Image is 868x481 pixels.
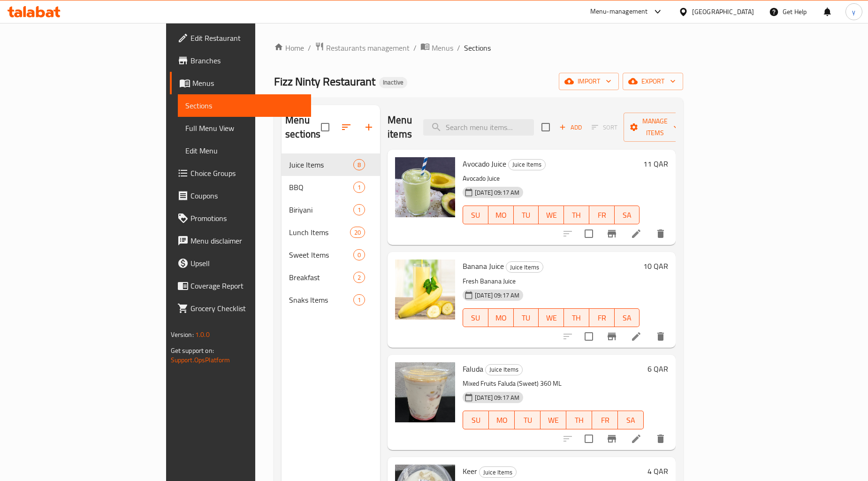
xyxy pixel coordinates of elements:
[518,208,535,222] span: TU
[539,308,564,327] button: WE
[170,72,311,94] a: Menus
[379,78,407,86] span: Inactive
[388,113,412,141] h2: Menu items
[282,150,380,315] nav: Menu sections
[489,411,515,429] button: MO
[354,251,365,260] span: 0
[423,119,534,136] input: search
[190,303,304,314] span: Grocery Checklist
[649,325,672,348] button: delete
[556,120,586,135] span: Add item
[354,206,365,214] span: 1
[353,249,365,260] div: items
[432,42,453,53] span: Menus
[463,157,506,171] span: Avocado Juice
[593,208,611,222] span: FR
[542,311,560,325] span: WE
[463,411,489,429] button: SU
[395,260,455,320] img: Banana Juice
[615,206,640,224] button: SA
[170,297,311,320] a: Grocery Checklist
[395,362,455,422] img: Faluda
[536,117,556,137] span: Select section
[358,116,380,138] button: Add section
[556,120,586,135] button: Add
[282,176,380,199] div: BBQ1
[471,393,523,402] span: [DATE] 09:17 AM
[479,466,517,478] div: Juice Items
[353,272,365,283] div: items
[315,117,335,137] span: Select all sections
[518,413,537,427] span: TU
[630,76,676,87] span: export
[178,94,311,117] a: Sections
[185,100,304,111] span: Sections
[601,428,623,450] button: Branch-specific-item
[631,115,679,139] span: Manage items
[354,296,365,305] span: 1
[170,207,311,229] a: Promotions
[170,162,311,184] a: Choice Groups
[457,42,460,53] li: /
[282,244,380,266] div: Sweet Items0
[559,73,619,90] button: import
[592,411,618,429] button: FR
[350,227,365,238] div: items
[631,228,642,239] a: Edit menu item
[289,159,353,170] span: Juice Items
[570,413,588,427] span: TH
[618,208,636,222] span: SA
[354,183,365,192] span: 1
[350,228,365,237] span: 20
[190,213,304,224] span: Promotions
[649,428,672,450] button: delete
[643,260,668,273] h6: 10 QAR
[568,208,586,222] span: TH
[601,325,623,348] button: Branch-specific-item
[492,311,510,325] span: MO
[564,206,589,224] button: TH
[566,76,611,87] span: import
[590,6,648,17] div: Menu-management
[471,188,523,197] span: [DATE] 09:17 AM
[514,206,539,224] button: TU
[631,331,642,342] a: Edit menu item
[624,113,686,142] button: Manage items
[463,362,483,376] span: Faluda
[544,413,563,427] span: WE
[631,433,642,444] a: Edit menu item
[289,227,350,238] span: Lunch Items
[463,378,644,389] p: Mixed Fruits Faluda (Sweet) 360 ML
[353,204,365,215] div: items
[274,71,375,92] span: Fizz Ninty Restaurant
[568,311,586,325] span: TH
[354,273,365,282] span: 2
[282,221,380,244] div: Lunch Items20
[647,465,668,478] h6: 4 QAR
[463,259,504,273] span: Banana Juice
[171,344,214,357] span: Get support on:
[508,159,546,170] div: Juice Items
[170,229,311,252] a: Menu disclaimer
[488,206,514,224] button: MO
[379,77,407,88] div: Inactive
[395,157,455,217] img: Avocado Juice
[190,190,304,201] span: Coupons
[353,159,365,170] div: items
[170,49,311,72] a: Branches
[471,291,523,300] span: [DATE] 09:17 AM
[185,122,304,134] span: Full Menu View
[618,411,644,429] button: SA
[852,7,855,17] span: y
[596,413,614,427] span: FR
[647,362,668,375] h6: 6 QAR
[488,308,514,327] button: MO
[643,157,668,170] h6: 11 QAR
[506,262,543,273] span: Juice Items
[467,208,485,222] span: SU
[190,258,304,269] span: Upsell
[190,235,304,246] span: Menu disclaimer
[692,7,754,17] div: [GEOGRAPHIC_DATA]
[589,308,615,327] button: FR
[170,184,311,207] a: Coupons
